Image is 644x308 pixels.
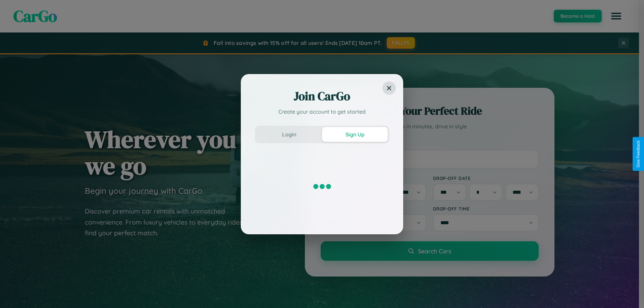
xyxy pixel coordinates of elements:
h2: Join CarGo [255,88,389,104]
p: Create your account to get started [255,108,389,116]
div: Give Feedback [636,140,641,168]
button: Sign Up [322,127,388,142]
button: Login [256,127,322,142]
iframe: Intercom live chat [7,285,23,301]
